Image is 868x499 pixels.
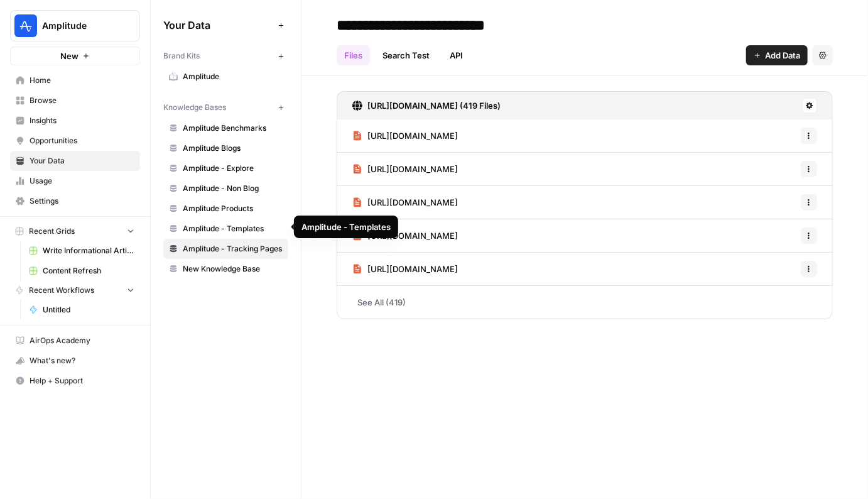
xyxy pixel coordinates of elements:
[163,178,288,199] a: Amplitude - Non Blog
[746,45,808,65] button: Add Data
[163,239,288,259] a: Amplitude - Tracking Pages
[183,243,283,255] span: Amplitude - Tracking Pages
[23,261,140,281] a: Content Refresh
[183,143,283,154] span: Amplitude Blogs
[375,45,437,65] a: Search Test
[183,183,283,194] span: Amplitude - Non Blog
[163,18,273,33] span: Your Data
[30,155,134,167] span: Your Data
[367,196,458,209] span: [URL][DOMAIN_NAME]
[163,199,288,219] a: Amplitude Products
[163,158,288,178] a: Amplitude - Explore
[60,50,79,62] span: New
[10,90,140,111] a: Browse
[183,203,283,214] span: Amplitude Products
[30,175,134,187] span: Usage
[352,253,458,285] a: [URL][DOMAIN_NAME]
[183,223,283,234] span: Amplitude - Templates
[337,45,370,65] a: Files
[367,163,458,175] span: [URL][DOMAIN_NAME]
[183,163,283,174] span: Amplitude - Explore
[10,131,140,151] a: Opportunities
[352,186,458,219] a: [URL][DOMAIN_NAME]
[42,19,118,32] span: Amplitude
[14,14,37,37] img: Amplitude Logo
[10,222,140,241] button: Recent Grids
[10,111,140,131] a: Insights
[352,219,458,252] a: [URL][DOMAIN_NAME]
[11,351,139,370] div: What's new?
[163,50,200,62] span: Brand Kits
[29,285,94,296] span: Recent Workflows
[10,10,140,41] button: Workspace: Amplitude
[10,191,140,211] a: Settings
[30,95,134,106] span: Browse
[352,153,458,185] a: [URL][DOMAIN_NAME]
[10,47,140,65] button: New
[367,263,458,275] span: [URL][DOMAIN_NAME]
[43,265,134,277] span: Content Refresh
[163,102,226,113] span: Knowledge Bases
[30,115,134,126] span: Insights
[163,138,288,158] a: Amplitude Blogs
[10,281,140,300] button: Recent Workflows
[367,99,501,112] h3: [URL][DOMAIN_NAME] (419 Files)
[10,371,140,391] button: Help + Support
[337,286,833,319] a: See All (419)
[183,123,283,134] span: Amplitude Benchmarks
[10,351,140,371] button: What's new?
[30,335,134,346] span: AirOps Academy
[367,229,458,242] span: [URL][DOMAIN_NAME]
[23,241,140,261] a: Write Informational Article
[765,49,800,62] span: Add Data
[29,226,75,237] span: Recent Grids
[30,75,134,86] span: Home
[301,221,391,233] div: Amplitude - Templates
[183,71,283,82] span: Amplitude
[163,259,288,279] a: New Knowledge Base
[163,67,288,87] a: Amplitude
[367,129,458,142] span: [URL][DOMAIN_NAME]
[352,119,458,152] a: [URL][DOMAIN_NAME]
[10,331,140,351] a: AirOps Academy
[442,45,470,65] a: API
[30,135,134,146] span: Opportunities
[163,118,288,138] a: Amplitude Benchmarks
[30,195,134,207] span: Settings
[10,70,140,90] a: Home
[10,171,140,191] a: Usage
[43,304,134,315] span: Untitled
[352,92,501,119] a: [URL][DOMAIN_NAME] (419 Files)
[43,245,134,256] span: Write Informational Article
[30,375,134,387] span: Help + Support
[10,151,140,171] a: Your Data
[163,219,288,239] a: Amplitude - Templates
[23,300,140,320] a: Untitled
[183,263,283,275] span: New Knowledge Base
